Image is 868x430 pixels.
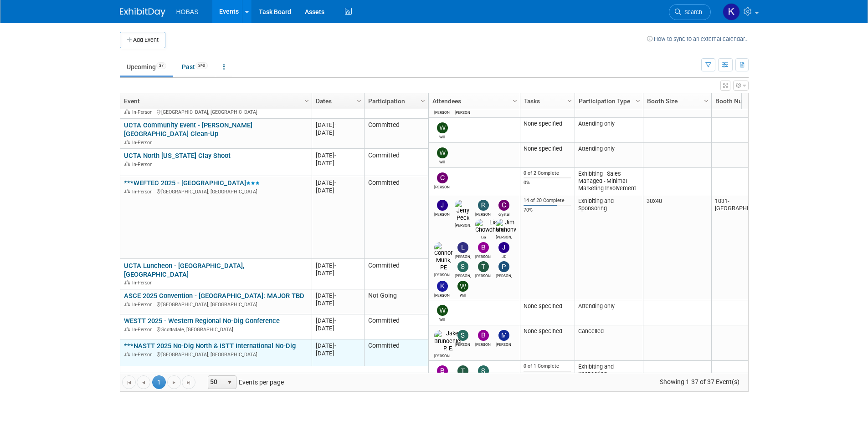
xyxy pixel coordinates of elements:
a: Event [124,93,306,109]
div: Will Stafford [434,133,450,139]
div: Cole Grinnell [434,183,450,189]
span: 50 [208,376,224,389]
div: [DATE] [316,159,360,167]
a: WESTT 2025 - Western Regional No-Dig Conference [124,317,280,325]
span: In-Person [132,109,155,115]
a: Column Settings [510,93,520,107]
td: Not Going [364,289,428,314]
span: Column Settings [566,97,573,105]
span: Column Settings [511,97,519,105]
img: In-Person Event [124,189,130,193]
div: Scottsdale, [GEOGRAPHIC_DATA] [124,325,308,333]
span: Column Settings [703,97,710,105]
a: UCTA North [US_STATE] Clay Shoot [124,152,231,160]
a: Search [669,4,711,20]
span: In-Person [132,352,155,358]
a: Participation Type [579,93,637,109]
a: Column Settings [418,93,428,107]
a: Go to the first page [122,375,136,389]
img: Perry Leros [498,261,509,272]
span: Go to the previous page [140,379,147,386]
div: Jim Mahony [496,233,512,239]
span: 1 [152,375,166,389]
img: In-Person Event [124,280,130,284]
a: Column Settings [565,93,575,107]
td: Committed [364,314,428,339]
div: [DATE] [316,324,360,332]
div: Will Stafford [434,158,450,164]
div: Mike Bussio [496,341,512,347]
a: Go to the previous page [137,375,150,389]
td: Attending only [575,143,643,168]
div: 14 of 20 Complete [524,197,571,204]
img: Tom Furie [457,365,468,376]
div: Jeffrey LeBlanc [434,109,450,115]
img: Mike Bussio [498,330,509,341]
span: In-Person [132,140,155,146]
a: ***WEFTEC 2025 - [GEOGRAPHIC_DATA] [124,179,260,187]
span: Column Settings [634,97,642,105]
div: Perry Leros [496,272,512,278]
div: [DATE] [316,121,360,129]
a: How to sync to an external calendar... [647,35,749,42]
img: krystal coker [723,3,740,20]
a: UCTA Community Event - [PERSON_NAME][GEOGRAPHIC_DATA] Clean-Up [124,121,252,138]
span: Column Settings [355,97,363,105]
button: Add Event [120,32,165,48]
img: In-Person Event [124,162,130,166]
div: [DATE] [316,187,360,194]
div: 0% [524,180,571,186]
span: In-Person [132,302,155,308]
div: [GEOGRAPHIC_DATA], [GEOGRAPHIC_DATA] [124,350,308,358]
a: Column Settings [354,93,364,107]
img: Connor Munk, PE [434,242,452,271]
a: Upcoming37 [120,58,173,76]
a: Booth Number [715,93,774,109]
img: Will Stafford [437,122,448,133]
img: Jake Brunoehler, P. E. [434,330,462,352]
span: Go to the last page [185,379,192,386]
div: None specified [524,328,571,335]
span: - [334,317,336,324]
div: Ted Woolsey [475,272,491,278]
img: Jeffrey LeBlanc [437,200,448,211]
div: Will Stafford [434,316,450,322]
a: Column Settings [633,93,643,107]
span: - [334,152,336,159]
div: Jeffrey LeBlanc [434,211,450,217]
a: Tasks [524,93,569,109]
td: Cancelled [575,325,643,361]
a: Booth Size [647,93,705,109]
span: In-Person [132,327,155,333]
div: Jake Brunoehler, P. E. [434,352,450,358]
img: Cole Grinnell [437,172,448,183]
div: Sam Juliano [455,341,471,347]
div: None specified [524,303,571,310]
span: HOBAS [176,8,199,15]
img: Jim Mahony [496,219,516,233]
a: Participation [368,93,422,109]
td: Attending only [575,118,643,143]
a: UCTA Luncheon - [GEOGRAPHIC_DATA], [GEOGRAPHIC_DATA] [124,262,244,278]
a: Dates [316,93,358,109]
img: In-Person Event [124,302,130,306]
div: None specified [524,120,571,127]
img: In-Person Event [124,140,130,144]
span: Go to the first page [125,379,133,386]
img: crystal guevara [498,200,509,211]
div: [DATE] [316,269,360,277]
td: Committed [364,259,428,289]
div: Rene Garcia [455,109,471,115]
img: JD Demore [498,242,509,253]
div: [DATE] [316,317,360,324]
span: Column Settings [303,97,310,105]
td: 1031- [GEOGRAPHIC_DATA] [711,195,780,301]
a: Column Settings [701,93,711,107]
span: select [226,379,233,386]
div: [DATE] [316,299,360,307]
div: Bijan Khamanian [475,253,491,259]
td: Attending only [575,300,643,325]
span: Column Settings [419,97,426,105]
div: [DATE] [316,262,360,269]
img: Stephen Alston [457,261,468,272]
